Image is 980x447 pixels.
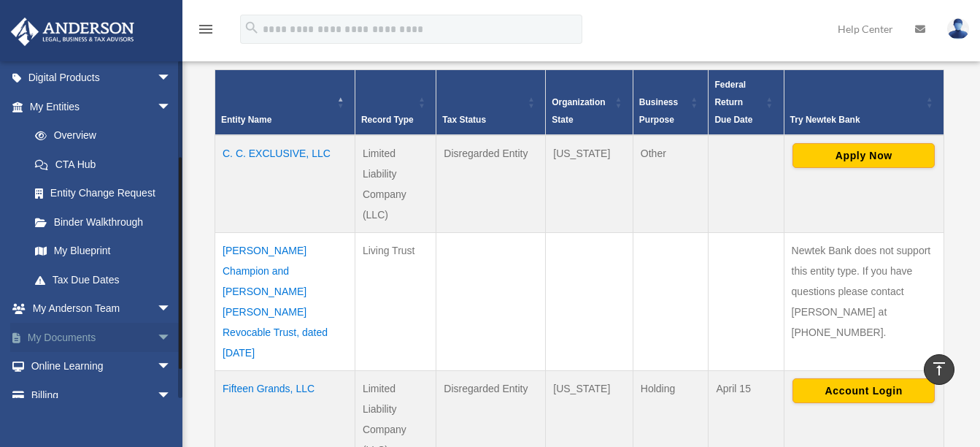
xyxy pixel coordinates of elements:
a: My Anderson Teamarrow_drop_down [10,294,193,324]
div: Try Newtek Bank [790,111,922,129]
a: Tax Due Dates [20,265,186,294]
span: arrow_drop_down [157,323,186,353]
span: arrow_drop_down [157,92,186,122]
th: Federal Return Due Date: Activate to sort [709,69,784,135]
td: Living Trust [355,232,436,370]
a: Digital Productsarrow_drop_down [10,64,193,93]
span: Federal Return Due Date [714,80,752,125]
th: Tax Status: Activate to sort [436,69,546,135]
span: arrow_drop_down [157,352,186,382]
a: Online Learningarrow_drop_down [10,352,193,381]
td: C. C. EXCLUSIVE, LLC [215,135,355,233]
td: Other [633,135,709,233]
th: Try Newtek Bank : Activate to sort [784,69,944,135]
span: Organization State [552,97,605,125]
img: Anderson Advisors Platinum Portal [7,18,139,46]
a: My Documentsarrow_drop_down [10,323,193,352]
th: Record Type: Activate to sort [355,69,436,135]
img: User Pic [947,18,969,39]
i: vertical_align_top [930,360,948,378]
a: Overview [20,121,179,150]
a: vertical_align_top [924,354,954,385]
td: Newtek Bank does not support this entity type. If you have questions please contact [PERSON_NAME]... [784,232,944,370]
th: Entity Name: Activate to invert sorting [215,69,355,135]
span: Tax Status [442,115,486,125]
i: search [244,20,260,36]
a: menu [197,26,215,38]
span: arrow_drop_down [157,381,186,410]
a: Account Login [792,383,935,395]
span: Record Type [361,115,414,125]
a: My Blueprint [20,237,186,266]
td: Disregarded Entity [436,135,546,233]
th: Business Purpose: Activate to sort [633,69,709,135]
span: Entity Name [221,115,271,125]
td: [US_STATE] [546,135,633,233]
i: menu [197,20,215,38]
a: My Entitiesarrow_drop_down [10,92,186,121]
a: Entity Change Request [20,179,186,208]
td: Limited Liability Company (LLC) [355,135,436,233]
a: Billingarrow_drop_down [10,381,193,410]
button: Account Login [792,378,935,403]
th: Organization State: Activate to sort [546,69,633,135]
a: CTA Hub [20,150,186,179]
td: [PERSON_NAME] Champion and [PERSON_NAME] [PERSON_NAME] Revocable Trust, dated [DATE] [215,232,355,370]
span: arrow_drop_down [157,64,186,93]
a: Binder Walkthrough [20,207,186,237]
span: Business Purpose [639,97,678,125]
button: Apply Now [792,143,935,168]
span: arrow_drop_down [157,294,186,324]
